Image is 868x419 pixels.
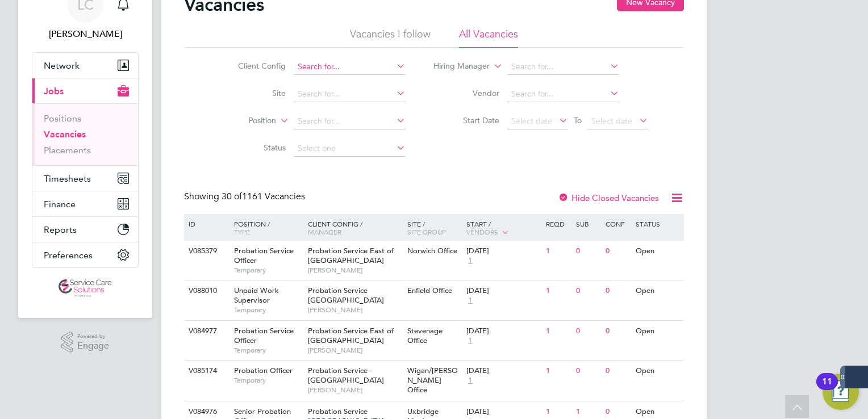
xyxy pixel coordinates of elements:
[220,143,286,153] label: Status
[226,214,305,241] div: Position /
[404,214,464,241] div: Site /
[466,246,540,256] div: [DATE]
[44,250,93,261] span: Preferences
[822,382,832,396] div: 11
[511,116,552,126] span: Select date
[407,366,458,395] span: Wigan/[PERSON_NAME] Office
[220,88,286,98] label: Site
[543,241,573,262] div: 1
[32,78,138,103] button: Jobs
[222,191,305,202] span: 1161 Vacancies
[603,280,632,301] div: 0
[603,241,632,262] div: 0
[308,346,402,355] span: [PERSON_NAME]
[573,321,603,342] div: 0
[543,361,573,382] div: 1
[44,129,86,140] a: Vacancies
[32,279,139,298] a: Go to home page
[633,241,682,262] div: Open
[184,191,307,203] div: Showing
[407,227,446,236] span: Site Group
[294,59,406,75] input: Search for...
[234,376,302,385] span: Temporary
[407,326,443,345] span: Stevenage Office
[558,192,659,203] label: Hide Closed Vacancies
[186,361,226,382] div: V085174
[308,386,402,395] span: [PERSON_NAME]
[573,361,603,382] div: 0
[294,141,406,157] input: Select one
[543,280,573,301] div: 1
[466,227,498,236] span: Vendors
[234,346,302,355] span: Temporary
[44,86,64,97] span: Jobs
[32,242,138,267] button: Preferences
[466,366,540,376] div: [DATE]
[32,217,138,242] button: Reports
[573,214,603,233] div: Sub
[32,103,138,165] div: Jobs
[234,227,250,236] span: Type
[186,241,226,262] div: V085379
[308,246,394,265] span: Probation Service East of [GEOGRAPHIC_DATA]
[459,27,518,48] li: All Vacancies
[61,332,110,353] a: Powered byEngage
[234,326,294,345] span: Probation Service Officer
[466,336,474,346] span: 1
[308,286,384,305] span: Probation Service [GEOGRAPHIC_DATA]
[308,227,341,236] span: Manager
[633,361,682,382] div: Open
[32,53,138,78] button: Network
[466,376,474,386] span: 1
[234,305,302,315] span: Temporary
[44,60,80,71] span: Network
[32,27,139,41] span: Lee Clayton
[507,59,619,75] input: Search for...
[308,326,394,345] span: Probation Service East of [GEOGRAPHIC_DATA]
[77,341,109,351] span: Engage
[308,366,384,385] span: Probation Service - [GEOGRAPHIC_DATA]
[59,279,112,298] img: servicecare-logo-retina.png
[32,166,138,191] button: Timesheets
[633,214,682,233] div: Status
[570,113,585,128] span: To
[434,115,499,125] label: Start Date
[294,86,406,102] input: Search for...
[543,214,573,233] div: Reqd
[77,332,109,341] span: Powered by
[424,61,490,72] label: Hiring Manager
[32,191,138,216] button: Finance
[407,246,457,255] span: Norwich Office
[434,88,499,98] label: Vendor
[573,241,603,262] div: 0
[44,145,91,156] a: Placements
[294,114,406,129] input: Search for...
[573,280,603,301] div: 0
[186,321,226,342] div: V084977
[308,305,402,315] span: [PERSON_NAME]
[507,86,619,102] input: Search for...
[44,113,81,124] a: Positions
[603,321,632,342] div: 0
[234,266,302,275] span: Temporary
[308,266,402,275] span: [PERSON_NAME]
[466,296,474,305] span: 1
[633,321,682,342] div: Open
[211,115,276,127] label: Position
[305,214,404,241] div: Client Config /
[186,280,226,301] div: V088010
[823,374,859,410] button: Open Resource Center, 11 new notifications
[464,214,543,242] div: Start /
[407,286,452,295] span: Enfield Office
[234,286,279,305] span: Unpaid Work Supervisor
[220,61,286,71] label: Client Config
[466,326,540,336] div: [DATE]
[591,116,632,126] span: Select date
[466,407,540,417] div: [DATE]
[234,246,294,265] span: Probation Service Officer
[350,27,431,48] li: Vacancies I follow
[603,361,632,382] div: 0
[603,214,632,233] div: Conf
[186,214,226,233] div: ID
[234,366,293,375] span: Probation Officer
